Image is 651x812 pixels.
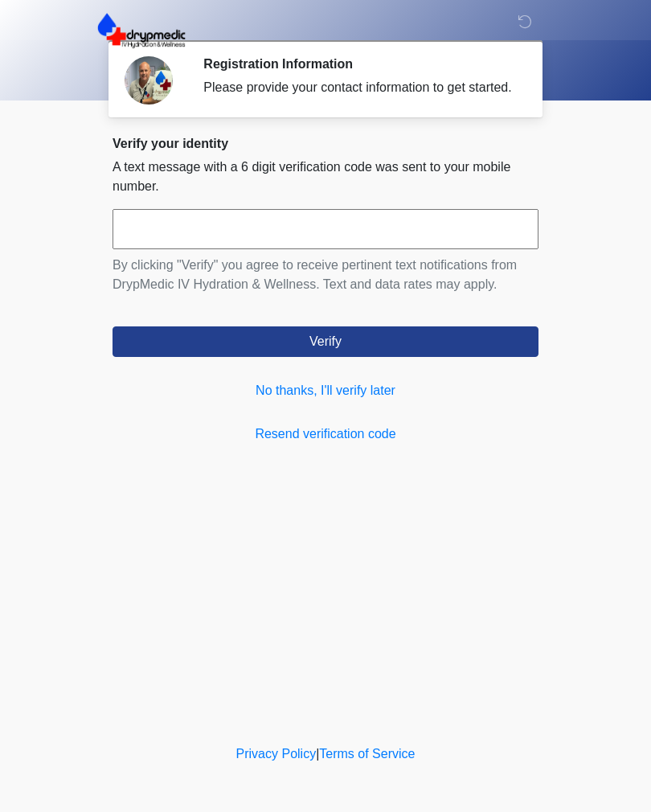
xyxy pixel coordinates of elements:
[113,136,538,151] h2: Verify your identity
[113,158,538,196] p: A text message with a 6 digit verification code was sent to your mobile number.
[96,12,186,49] img: DrypMedic IV Hydration & Wellness Logo
[113,256,538,294] p: By clicking "Verify" you agree to receive pertinent text notifications from DrypMedic IV Hydratio...
[319,747,415,761] a: Terms of Service
[203,56,514,72] h2: Registration Information
[316,747,319,761] a: |
[203,78,514,97] div: Please provide your contact information to get started.
[113,381,538,400] a: No thanks, I'll verify later
[113,326,538,357] button: Verify
[125,56,173,105] img: Agent Avatar
[113,424,538,444] a: Resend verification code
[236,747,317,761] a: Privacy Policy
